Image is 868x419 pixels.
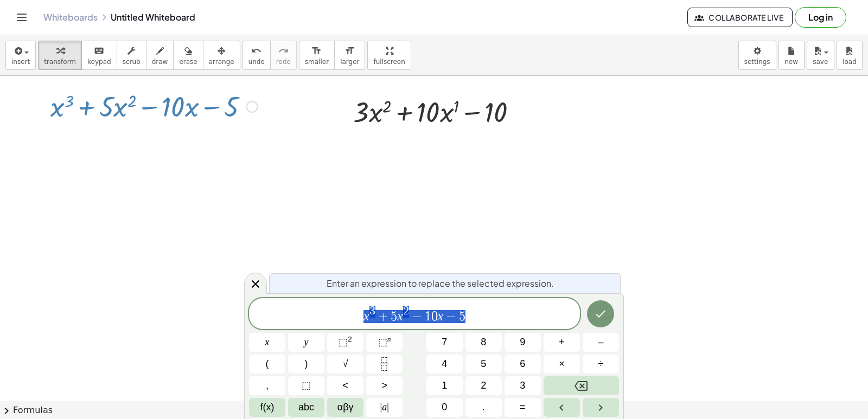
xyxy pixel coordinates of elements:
span: ⬚ [302,378,311,393]
span: 0 [442,400,447,415]
button: 6 [505,354,541,373]
button: 3 [505,376,541,395]
button: Greek alphabet [327,398,363,417]
button: redoredo [270,41,297,70]
span: abc [298,400,314,415]
button: 1 [426,376,463,395]
span: x [265,335,270,350]
span: + [375,310,391,323]
button: transform [38,41,82,70]
sup: 2 [348,335,352,343]
button: Squared [327,333,363,352]
span: 5 [459,310,465,323]
button: 7 [426,333,463,352]
button: Functions [249,398,285,417]
span: αβγ [337,400,354,415]
button: ( [249,354,285,373]
span: fullscreen [373,58,405,66]
span: 3 [369,305,375,317]
button: Placeholder [288,376,324,395]
button: Backspace [544,376,619,395]
button: Collaborate Live [687,8,793,27]
span: 6 [520,357,525,371]
button: Absolute value [366,398,403,417]
button: . [465,398,502,417]
span: + [559,335,565,350]
button: keyboardkeypad [81,41,117,70]
button: Equals [505,398,541,417]
span: larger [340,58,359,66]
span: ( [266,357,269,371]
button: Done [587,300,614,327]
button: new [778,41,805,70]
button: y [288,333,324,352]
button: Times [544,354,580,373]
span: 9 [520,335,525,350]
span: Enter an expression to replace the selected expression. [327,277,554,290]
button: Right arrow [583,398,619,417]
i: redo [278,44,289,57]
button: load [837,41,863,70]
span: 3 [520,378,525,393]
button: Divide [583,354,619,373]
span: × [559,357,565,371]
span: 2 [403,305,409,317]
span: settings [744,58,770,66]
button: 0 [426,398,463,417]
span: 7 [442,335,447,350]
span: 8 [481,335,486,350]
button: Left arrow [544,398,580,417]
i: format_size [344,44,355,57]
span: insert [11,58,30,66]
button: Square root [327,354,363,373]
i: keyboard [94,44,104,57]
span: – [598,335,603,350]
span: erase [179,58,197,66]
button: save [807,41,834,70]
button: 2 [465,376,502,395]
span: 0 [431,310,438,323]
span: a [380,400,389,415]
span: − [443,310,459,323]
button: Less than [327,376,363,395]
span: | [387,402,389,412]
span: 1 [442,378,447,393]
span: redo [276,58,291,66]
span: draw [152,58,168,66]
button: settings [738,41,776,70]
button: Toggle navigation [13,9,30,26]
span: save [813,58,828,66]
button: 8 [465,333,502,352]
button: x [249,333,285,352]
button: arrange [203,41,240,70]
button: ) [288,354,324,373]
button: Greater than [366,376,403,395]
span: , [266,378,269,393]
var: x [438,309,444,323]
button: Alphabet [288,398,324,417]
span: Collaborate Live [697,12,783,22]
button: undoundo [242,41,271,70]
button: Plus [544,333,580,352]
span: ⬚ [378,337,387,347]
span: ÷ [598,357,604,371]
button: fullscreen [367,41,411,70]
span: 2 [481,378,486,393]
var: x [397,309,403,323]
span: < [342,378,348,393]
button: Minus [583,333,619,352]
span: . [482,400,485,415]
span: y [304,335,309,350]
i: format_size [311,44,322,57]
span: load [843,58,857,66]
span: 5 [391,310,397,323]
button: erase [173,41,203,70]
button: , [249,376,285,395]
span: 5 [481,357,486,371]
span: √ [343,357,348,371]
span: arrange [209,58,234,66]
span: = [520,400,526,415]
button: scrub [117,41,146,70]
button: Superscript [366,333,403,352]
span: transform [44,58,76,66]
